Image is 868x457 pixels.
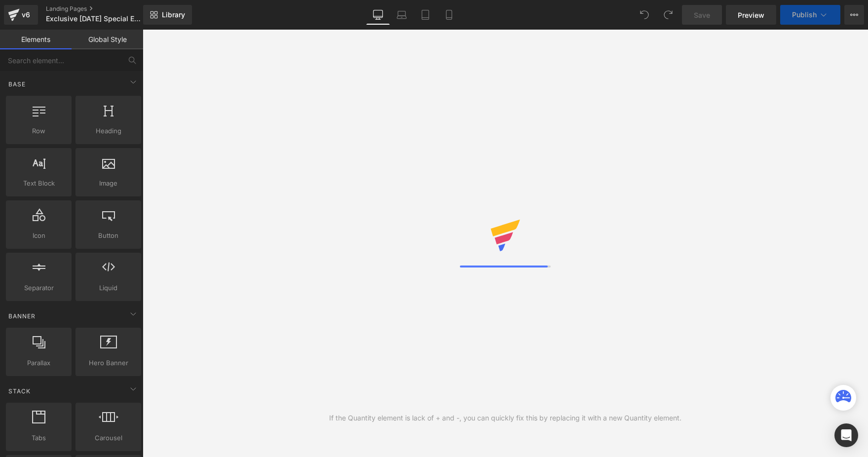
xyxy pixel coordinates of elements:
span: Liquid [78,283,138,293]
a: Tablet [414,5,437,25]
a: Global Style [72,30,143,49]
span: Button [78,230,138,241]
div: v6 [20,8,32,21]
div: If the Quantity element is lack of + and -, you can quickly fix this by replacing it with a new Q... [329,413,681,423]
span: Text Block [9,178,69,189]
span: Icon [9,230,69,241]
span: Separator [9,283,69,293]
span: Base [7,79,27,89]
a: New Library [143,5,192,25]
a: Desktop [366,5,390,25]
a: v6 [4,5,38,25]
a: Laptop [390,5,414,25]
span: Tabs [9,433,69,443]
button: Undo [635,5,654,25]
div: Open Intercom Messenger [834,423,858,447]
a: Preview [726,5,776,25]
span: Library [162,10,185,19]
span: Row [9,126,69,136]
span: Parallax [9,358,69,368]
button: More [844,5,864,25]
span: Save [694,10,710,20]
a: Landing Pages [46,5,159,13]
span: Stack [7,386,32,396]
span: Image [78,178,138,189]
span: Publish [792,11,817,19]
span: Exclusive [DATE] Special Edition Book Boxes by A Box of Stories [46,15,141,23]
span: Hero Banner [78,358,138,368]
button: Publish [780,5,840,25]
button: Redo [658,5,678,25]
span: Banner [7,311,37,321]
a: Mobile [437,5,461,25]
span: Carousel [78,433,138,443]
span: Preview [738,10,764,20]
span: Heading [78,126,138,136]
